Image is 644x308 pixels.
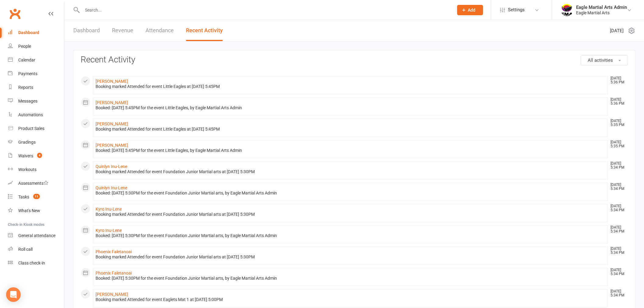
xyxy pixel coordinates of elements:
[8,81,64,94] a: Reports
[7,6,23,21] a: Clubworx
[576,5,627,10] div: Eagle Martial Arts Admin
[96,185,127,190] a: Quinlyn Inu-Lene
[96,249,132,254] a: Phoenix Faletanoai
[186,20,223,41] a: Recent Activity
[18,247,33,252] div: Roll call
[607,204,628,212] time: [DATE] 5:34 PM
[80,6,449,14] input: Search...
[18,208,40,213] div: What's New
[96,164,127,169] a: Quinlyn Inu-Lene
[18,153,33,158] div: Waivers
[8,229,64,243] a: General attendance kiosk mode
[8,163,64,177] a: Workouts
[96,143,128,148] a: [PERSON_NAME]
[18,71,37,76] div: Payments
[468,8,475,12] span: Add
[18,233,55,238] div: General attendance
[8,135,64,149] a: Gradings
[607,226,628,233] time: [DATE] 5:34 PM
[96,228,122,233] a: Kyro Inu-Lene
[18,85,33,90] div: Reports
[6,287,21,302] div: Open Intercom Messenger
[576,10,627,16] div: Eagle Martial Arts
[73,20,100,41] a: Dashboard
[96,100,128,105] a: [PERSON_NAME]
[8,26,64,40] a: Dashboard
[18,261,45,265] div: Class check-in
[96,169,605,174] div: Booking marked Attended for event Foundation Junior Martial arts at [DATE] 5:30PM
[96,84,605,89] div: Booking marked Attended for event Little Eagles at [DATE] 5:45PM
[18,140,36,145] div: Gradings
[8,67,64,81] a: Payments
[8,177,64,190] a: Assessments
[18,44,31,49] div: People
[8,243,64,256] a: Roll call
[18,194,29,199] div: Tasks
[96,207,122,212] a: Kyro Inu-Lene
[8,149,64,163] a: Waivers 4
[18,126,44,131] div: Product Sales
[96,105,605,110] div: Booked: [DATE] 5:45PM for the event Little Eagles, by Eagle Martial Arts Admin
[508,3,525,17] span: Settings
[8,94,64,108] a: Messages
[18,30,39,35] div: Dashboard
[8,108,64,122] a: Automations
[8,256,64,270] a: Class kiosk mode
[607,98,628,106] time: [DATE] 5:36 PM
[8,40,64,53] a: People
[96,127,605,132] div: Booking marked Attended for event Little Eagles at [DATE] 5:45PM
[607,76,628,84] time: [DATE] 5:36 PM
[607,268,628,276] time: [DATE] 5:34 PM
[112,20,133,41] a: Revenue
[18,181,48,186] div: Assessments
[96,191,605,196] div: Booked: [DATE] 5:30PM for the event Foundation Junior Martial arts, by Eagle Martial Arts Admin
[607,140,628,148] time: [DATE] 5:35 PM
[8,122,64,135] a: Product Sales
[96,254,605,260] div: Booking marked Attended for event Foundation Junior Martial arts at [DATE] 5:30PM
[607,162,628,170] time: [DATE] 5:34 PM
[96,271,132,275] a: Phoenix Faletanoai
[607,119,628,127] time: [DATE] 5:35 PM
[581,55,628,65] button: All activities
[96,233,605,238] div: Booked: [DATE] 5:30PM for the event Foundation Junior Martial arts, by Eagle Martial Arts Admin
[18,99,37,103] div: Messages
[8,190,64,204] a: Tasks 11
[8,204,64,218] a: What's New
[96,297,605,302] div: Booking marked Attended for event Eaglets Mat 1 at [DATE] 5:00PM
[96,212,605,217] div: Booking marked Attended for event Foundation Junior Martial arts at [DATE] 5:30PM
[18,112,43,117] div: Automations
[457,5,483,15] button: Add
[96,79,128,84] a: [PERSON_NAME]
[18,58,35,62] div: Calendar
[588,58,613,63] span: All activities
[96,148,605,153] div: Booked: [DATE] 5:45PM for the event Little Eagles, by Eagle Martial Arts Admin
[607,289,628,297] time: [DATE] 5:34 PM
[8,53,64,67] a: Calendar
[610,27,624,34] span: [DATE]
[607,183,628,191] time: [DATE] 5:34 PM
[145,20,174,41] a: Attendance
[561,4,573,16] img: thumb_image1738041739.png
[81,55,628,65] h3: Recent Activity
[96,292,128,297] a: [PERSON_NAME]
[607,247,628,255] time: [DATE] 5:34 PM
[96,121,128,126] a: [PERSON_NAME]
[33,194,40,199] span: 11
[18,167,37,172] div: Workouts
[37,153,42,158] span: 4
[96,276,605,281] div: Booked: [DATE] 5:30PM for the event Foundation Junior Martial arts, by Eagle Martial Arts Admin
